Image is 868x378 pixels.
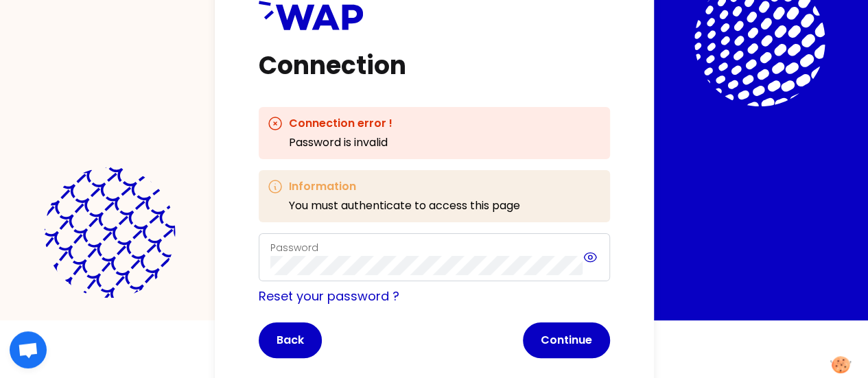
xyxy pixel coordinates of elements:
[270,241,318,255] label: Password
[289,178,520,195] h3: Information
[289,115,392,132] h3: Connection error !
[259,322,322,358] button: Back
[289,198,520,214] p: You must authenticate to access this page
[10,331,47,368] div: Open chat
[289,134,392,151] p: Password is invalid
[259,52,610,80] h1: Connection
[523,322,610,358] button: Continue
[259,287,399,305] a: Reset your password ?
